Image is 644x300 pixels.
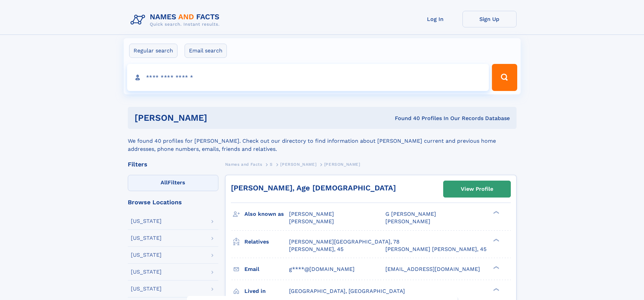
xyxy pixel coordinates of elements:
[135,114,301,122] h1: [PERSON_NAME]
[128,175,218,191] label: Filters
[385,246,486,253] a: [PERSON_NAME] [PERSON_NAME], 45
[131,269,162,275] div: [US_STATE]
[128,129,517,153] div: We found 40 profiles for [PERSON_NAME]. Check out our directory to find information about [PERSON...
[492,64,517,91] button: Search Button
[492,287,500,292] div: ❯
[131,218,162,224] div: [US_STATE]
[492,210,500,215] div: ❯
[127,64,489,91] input: search input
[129,44,177,58] label: Regular search
[128,11,225,29] img: Logo Names and Facts
[461,181,493,197] div: View Profile
[128,199,218,205] div: Browse Locations
[270,162,273,167] span: S
[444,181,510,197] a: View Profile
[131,235,162,241] div: [US_STATE]
[462,11,517,27] a: Sign Up
[161,179,168,186] span: All
[492,238,500,242] div: ❯
[131,252,162,258] div: [US_STATE]
[244,263,289,275] h3: Email
[185,44,227,58] label: Email search
[289,238,400,246] a: [PERSON_NAME][GEOGRAPHIC_DATA], 78
[324,162,360,167] span: [PERSON_NAME]
[408,11,462,27] a: Log In
[280,162,316,167] span: [PERSON_NAME]
[270,160,273,168] a: S
[131,286,162,292] div: [US_STATE]
[385,211,436,217] span: G [PERSON_NAME]
[244,285,289,297] h3: Lived in
[385,218,430,225] span: [PERSON_NAME]
[231,184,396,192] a: [PERSON_NAME], Age [DEMOGRAPHIC_DATA]
[289,211,334,217] span: [PERSON_NAME]
[280,160,316,168] a: [PERSON_NAME]
[289,246,343,253] a: [PERSON_NAME], 45
[301,115,510,122] div: Found 40 Profiles In Our Records Database
[244,236,289,248] h3: Relatives
[289,288,405,294] span: [GEOGRAPHIC_DATA], [GEOGRAPHIC_DATA]
[225,160,262,168] a: Names and Facts
[385,266,480,272] span: [EMAIL_ADDRESS][DOMAIN_NAME]
[289,218,334,225] span: [PERSON_NAME]
[492,265,500,270] div: ❯
[244,208,289,220] h3: Also known as
[128,161,218,167] div: Filters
